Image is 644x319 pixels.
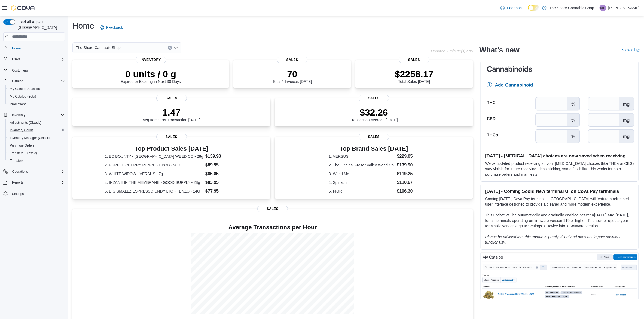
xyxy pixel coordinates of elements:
button: Catalog [10,78,25,85]
span: Customers [10,67,65,74]
button: Inventory Count [5,126,67,134]
span: Inventory Manager (Classic) [10,136,51,140]
span: My Catalog (Classic) [10,87,40,91]
span: Promotions [8,101,65,107]
span: Catalog [10,78,65,85]
button: Reports [10,179,26,186]
a: My Catalog (Beta) [8,93,38,100]
button: Adjustments (Classic) [5,119,67,126]
div: Total # Invoices [DATE] [273,69,312,84]
span: Adjustments (Classic) [8,119,65,126]
span: Feedback [106,25,123,30]
dd: $139.90 [205,153,238,160]
a: Feedback [97,22,125,33]
button: Inventory [1,111,67,119]
dd: $77.95 [205,188,238,194]
p: 0 units / 0 g [121,69,181,79]
dd: $83.95 [205,179,238,186]
span: Sales [359,134,389,140]
span: Settings [12,192,24,196]
svg: External link [636,49,640,52]
div: Transaction Average [DATE] [350,107,398,122]
button: Operations [10,168,30,175]
h3: Top Brand Sales [DATE] [329,145,419,152]
dd: $86.85 [205,171,238,177]
strong: [DATE] and [DATE] [594,213,628,217]
a: Feedback [498,2,526,13]
p: The Shore Cannabiz Shop [549,5,594,11]
div: Total Sales [DATE] [395,69,434,84]
a: View allExternal link [622,48,640,52]
h2: What's new [480,46,520,54]
span: Transfers [8,157,65,164]
span: MP [600,5,605,11]
a: Customers [10,67,30,74]
p: This update will be automatically and gradually enabled between , for all terminals operating on ... [485,212,634,229]
dt: 3. WHITE WIDOW - VERSUS - 7g [105,171,203,176]
span: Inventory [10,112,65,118]
dt: 1. BC BOUNTY - [GEOGRAPHIC_DATA] WEED CO - 28g [105,154,203,159]
button: Reports [1,179,67,186]
dd: $139.90 [397,162,419,168]
dt: 3. Weed Me [329,171,395,176]
button: Customers [1,66,67,74]
button: Home [1,44,67,52]
span: Transfers (Classic) [8,150,65,156]
span: Sales [156,134,187,140]
button: My Catalog (Classic) [5,85,67,93]
div: Expired or Expiring in Next 30 Days [121,69,181,84]
span: Feedback [507,5,524,11]
button: Settings [1,190,67,197]
span: Inventory Count [10,128,33,132]
span: Sales [257,206,288,212]
button: Open list of options [174,46,178,50]
dt: 5. BIG SMALLZ ESPRESSO CNDY LTO - TENZO - 14G [105,188,203,194]
a: Inventory Count [8,127,35,134]
span: Inventory Manager (Classic) [8,135,65,141]
dd: $110.67 [397,179,419,186]
a: Purchase Orders [8,142,37,149]
button: Clear input [168,46,172,50]
span: Users [10,56,65,63]
em: Please be advised that this update is purely visual and does not impact payment functionality. [485,235,621,244]
dd: $119.25 [397,171,419,177]
dt: 2. The Original Fraser Valley Weed Co. [329,162,395,168]
span: Settings [10,190,65,197]
span: Inventory [12,113,25,117]
dd: $106.30 [397,188,419,194]
h3: [DATE] - Coming Soon! New terminal UI on Cova Pay terminals [485,188,634,194]
p: | [596,5,597,11]
div: Avg Items Per Transaction [DATE] [143,107,200,122]
dd: $229.05 [397,153,419,160]
span: Adjustments (Classic) [10,120,41,125]
button: Promotions [5,100,67,108]
dt: 5. FIGR [329,188,395,194]
span: Sales [399,57,429,63]
button: Purchase Orders [5,142,67,149]
dt: 2. PURPLE CHERRY PUNCH - BBOB - 28G [105,162,203,168]
span: Reports [10,179,65,186]
span: Transfers [10,159,23,163]
h1: Home [72,20,94,31]
span: Sales [156,95,187,101]
span: Promotions [10,102,26,106]
span: Transfers (Classic) [10,151,37,155]
p: 70 [273,69,312,79]
span: Home [10,45,65,52]
a: Transfers [8,157,26,164]
dt: 1. VERSUS [329,154,395,159]
span: Sales [359,95,389,101]
button: Inventory [10,112,28,118]
span: Inventory [136,57,166,63]
span: My Catalog (Beta) [10,94,36,99]
span: Customers [12,68,28,73]
span: Purchase Orders [10,143,35,148]
button: Transfers [5,157,67,165]
p: [PERSON_NAME] [608,5,640,11]
button: Users [10,56,23,63]
p: Updated 2 minute(s) ago [431,49,473,53]
p: Coming [DATE], Cova Pay terminal in [GEOGRAPHIC_DATA] will feature a refreshed user interface des... [485,196,634,207]
span: Purchase Orders [8,142,65,149]
span: Operations [10,168,65,175]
